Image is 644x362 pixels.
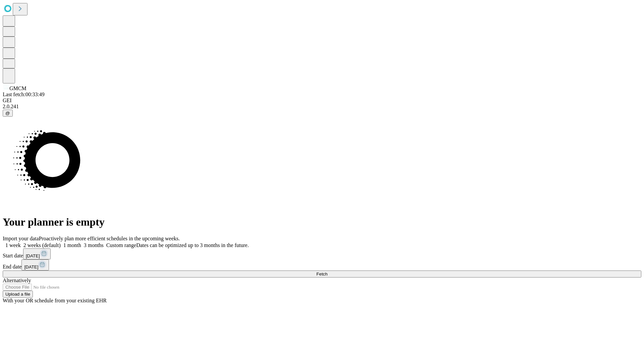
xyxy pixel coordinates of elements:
[63,242,81,248] span: 1 month
[39,236,180,241] span: Proactively plan more efficient schedules in the upcoming weeks.
[3,98,641,104] div: GEI
[3,278,31,283] span: Alternatively
[3,248,641,259] div: Start date
[3,259,641,270] div: End date
[106,242,136,248] span: Custom range
[3,298,107,303] span: With your OR schedule from your existing EHR
[9,85,26,91] span: GMCM
[23,242,61,248] span: 2 weeks (default)
[5,242,21,248] span: 1 week
[3,104,641,110] div: 2.0.241
[3,236,39,241] span: Import your data
[3,291,33,298] button: Upload a file
[136,242,249,248] span: Dates can be optimized up to 3 months in the future.
[3,216,641,228] h1: Your planner is empty
[316,271,327,277] span: Fetch
[3,110,13,117] button: @
[23,248,51,259] button: [DATE]
[3,92,45,97] span: Last fetch: 00:33:49
[3,270,641,278] button: Fetch
[21,259,49,270] button: [DATE]
[84,242,104,248] span: 3 months
[5,111,10,116] span: @
[26,253,40,258] span: [DATE]
[24,264,38,269] span: [DATE]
